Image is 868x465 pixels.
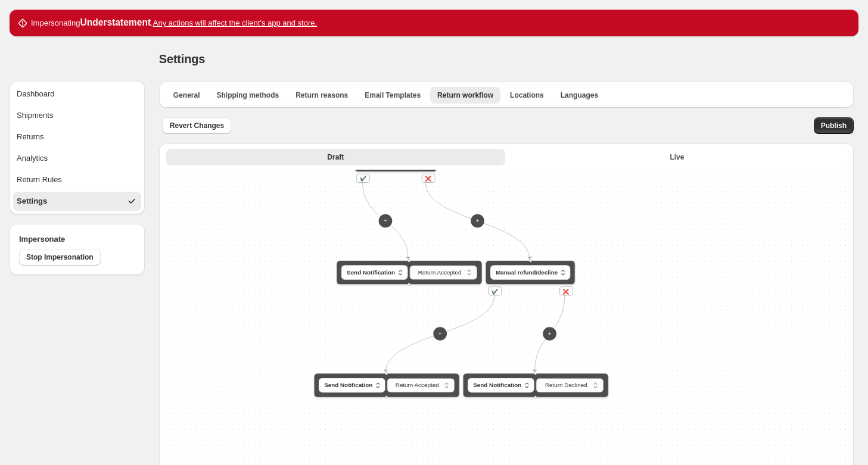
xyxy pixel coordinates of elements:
[437,90,493,100] span: Return workflow
[314,373,460,398] div: Send Notification
[17,110,53,121] div: Shipments
[486,260,575,285] div: Manual refund/decline✔️❌
[471,214,484,228] button: +
[496,268,558,277] span: Manual refund/decline
[378,214,392,228] button: +
[13,170,141,189] button: Return Rules
[341,266,407,280] button: Send Notification
[163,117,231,134] button: Revert Changes
[13,127,141,146] button: Returns
[31,17,317,29] p: Impersonating .
[362,183,408,260] g: Edge from 99b6810d-12da-4526-82b4-274564b295aa to a3a5f5c0-01b7-4596-a9fd-17aaf7f43f7d
[319,378,385,392] button: Send Notification
[17,174,62,186] div: Return Rules
[365,90,421,100] span: Email Templates
[463,373,609,398] div: Send Notification
[17,131,44,143] div: Returns
[13,106,141,125] button: Shipments
[385,295,494,372] g: Edge from 34f970a7-1fb0-4f3b-b53b-cad3b92081b8 to dbdfb515-768d-4c60-8dab-0dae96315e55
[17,152,48,164] div: Analytics
[170,121,224,130] span: Revert Changes
[17,195,47,207] div: Settings
[166,149,505,166] button: Draft version
[80,17,151,27] strong: Understatement
[153,18,317,27] u: Any actions will affect the client's app and store.
[814,117,854,134] button: Publish
[13,85,141,104] button: Dashboard
[510,90,544,100] span: Locations
[336,260,482,285] div: Send Notification
[295,90,348,100] span: Return reasons
[26,252,94,262] span: Stop Impersonation
[508,149,847,166] button: Live version
[468,378,534,392] button: Send Notification
[473,381,521,390] span: Send Notification
[173,90,200,100] span: General
[17,88,55,100] div: Dashboard
[13,192,141,211] button: Settings
[433,327,447,341] button: +
[327,152,344,162] span: Draft
[425,183,530,260] g: Edge from 99b6810d-12da-4526-82b4-274564b295aa to 34f970a7-1fb0-4f3b-b53b-cad3b92081b8
[490,266,570,280] button: Manual refund/decline
[534,295,564,372] g: Edge from 34f970a7-1fb0-4f3b-b53b-cad3b92081b8 to 4fda58b6-a2d0-42c5-80eb-f1f474244a00
[561,90,598,100] span: Languages
[19,233,135,245] h4: Impersonate
[159,52,205,65] span: Settings
[13,149,141,168] button: Analytics
[347,268,395,277] span: Send Notification
[543,327,556,341] button: +
[821,121,847,130] span: Publish
[19,249,101,266] button: Stop Impersonation
[324,381,372,390] span: Send Notification
[670,152,684,162] span: Live
[217,90,279,100] span: Shipping methods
